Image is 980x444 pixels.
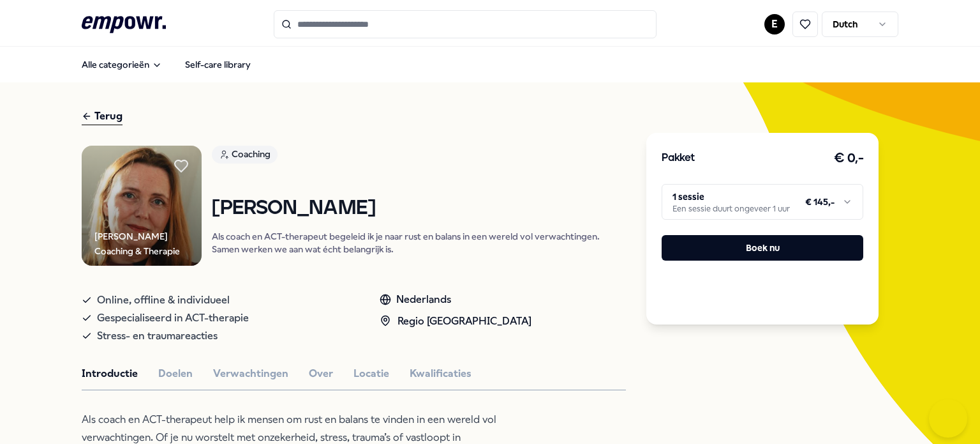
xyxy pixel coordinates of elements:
[213,365,288,382] button: Verwachtingen
[834,148,864,169] h3: € 0,-
[82,108,122,125] div: Terug
[94,229,202,258] div: [PERSON_NAME] Coaching & Therapie
[662,150,695,167] h3: Pakket
[309,365,333,382] button: Over
[212,230,626,256] p: Als coach en ACT-therapeut begeleid ik je naar rust en balans in een wereld vol verwachtingen. Sa...
[380,313,531,330] div: Regio [GEOGRAPHIC_DATA]
[929,399,967,438] iframe: Help Scout Beacon - Open
[212,197,626,220] h1: [PERSON_NAME]
[662,235,863,261] button: Boek nu
[212,146,626,168] a: Coaching
[97,309,249,327] span: Gespecialiseerd in ACT-therapie
[158,365,193,382] button: Doelen
[175,52,261,77] a: Self-care library
[82,146,202,266] img: Product Image
[212,146,278,164] div: Coaching
[97,327,218,345] span: Stress- en traumareacties
[97,291,230,309] span: Online, offline & individueel
[380,291,531,308] div: Nederlands
[764,14,785,34] button: E
[274,10,657,38] input: Search for products, categories or subcategories
[71,52,261,77] nav: Main
[71,52,172,77] button: Alle categorieën
[353,365,389,382] button: Locatie
[410,365,471,382] button: Kwalificaties
[82,365,138,382] button: Introductie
